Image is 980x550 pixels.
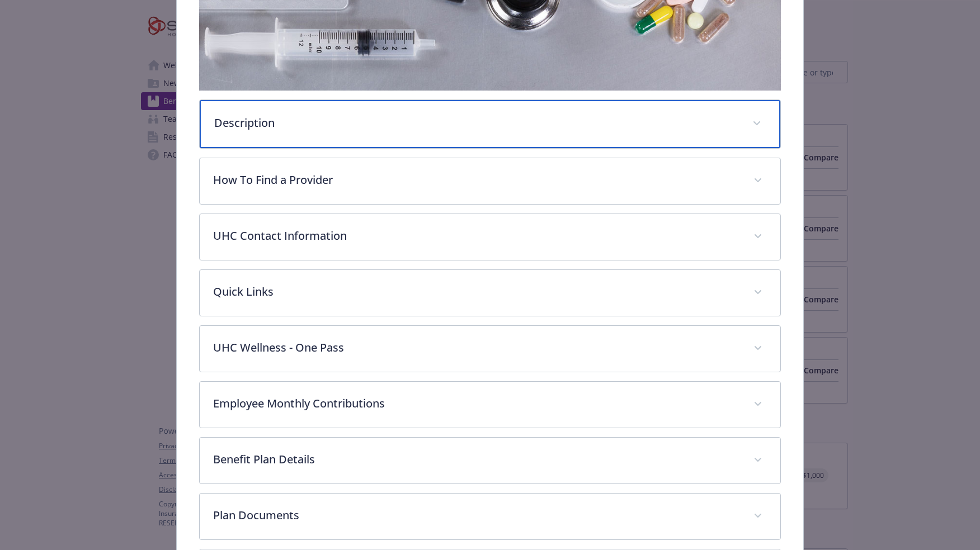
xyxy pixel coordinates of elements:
[213,395,739,412] p: Employee Monthly Contributions
[213,227,739,244] p: UHC Contact Information
[200,158,780,204] div: How To Find a Provider
[213,339,739,356] p: UHC Wellness - One Pass
[200,438,780,483] div: Benefit Plan Details
[213,451,739,468] p: Benefit Plan Details
[200,382,780,428] div: Employee Monthly Contributions
[200,270,780,316] div: Quick Links
[213,172,739,188] p: How To Find a Provider
[213,507,739,524] p: Plan Documents
[200,100,780,148] div: Description
[200,214,780,260] div: UHC Contact Information
[200,326,780,372] div: UHC Wellness - One Pass
[200,494,780,539] div: Plan Documents
[213,283,739,300] p: Quick Links
[214,115,738,131] p: Description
